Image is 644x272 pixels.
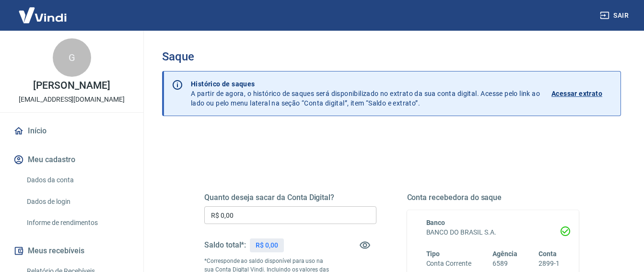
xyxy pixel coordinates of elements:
span: Banco [426,219,445,226]
p: A partir de agora, o histórico de saques será disponibilizado no extrato da sua conta digital. Ac... [191,79,540,108]
a: Informe de rendimentos [23,213,132,233]
h6: BANCO DO BRASIL S.A. [426,227,560,237]
button: Sair [598,7,632,24]
span: Conta [539,250,557,258]
h5: Conta recebedora do saque [407,193,579,202]
p: [EMAIL_ADDRESS][DOMAIN_NAME] [19,95,125,105]
img: Vindi [12,0,74,30]
h5: Saldo total*: [204,240,246,250]
a: Início [12,120,132,142]
p: [PERSON_NAME] [33,81,110,91]
p: Acessar extrato [551,89,602,98]
div: G [53,38,91,77]
span: Tipo [426,250,440,258]
p: R$ 0,00 [256,240,278,250]
button: Meus recebíveis [12,240,132,261]
h6: 6589 [492,259,517,269]
a: Dados de login [23,192,132,212]
a: Dados da conta [23,170,132,190]
button: Meu cadastro [12,149,132,170]
p: Histórico de saques [191,79,540,89]
h6: 2899-1 [539,259,560,269]
h6: Conta Corrente [426,259,471,269]
span: Agência [492,250,517,258]
h3: Saque [162,50,621,63]
h5: Quanto deseja sacar da Conta Digital? [204,193,376,202]
a: Acessar extrato [551,79,613,108]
